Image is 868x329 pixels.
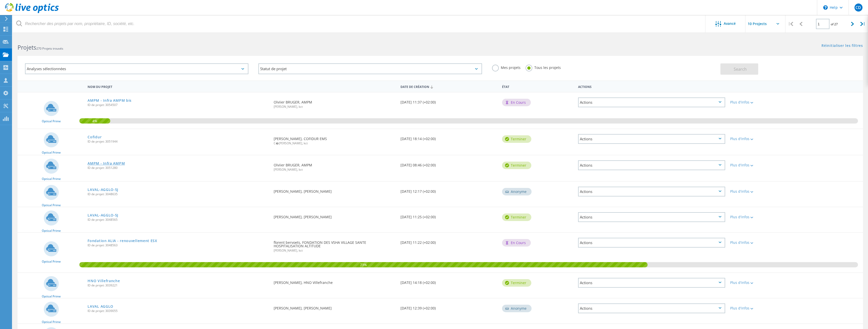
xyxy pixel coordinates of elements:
div: Actions [578,134,725,144]
div: [DATE] 12:39 (+02:00) [398,298,500,315]
div: Plus d'infos [730,190,793,193]
div: [PERSON_NAME], COFIDUR EMS [271,129,398,150]
div: [DATE] 11:22 (+02:00) [398,233,500,249]
button: Search [720,63,758,75]
div: Anonyme [502,305,532,312]
div: Actions [576,82,728,91]
span: Optical Prime [42,120,61,123]
div: | [858,15,868,33]
label: Mes projets [492,65,521,69]
span: Search [734,66,747,72]
div: Statut de projet [258,63,482,74]
div: [DATE] 18:14 (+02:00) [398,129,500,146]
div: florent bervoets, FONDATION DES VSHA VILLAGE SANTE HOSPITALISATION ALTITUDE [271,233,398,257]
a: Cofidur [88,135,102,139]
div: [DATE] 08:46 (+02:00) [398,155,500,172]
div: Nom du projet [85,82,271,91]
span: 270 Projets trouvés [36,46,63,51]
span: CD [855,6,861,10]
div: En cours [502,99,531,106]
div: Plus d'infos [730,306,793,310]
div: [PERSON_NAME], [PERSON_NAME] [271,182,398,198]
span: 4% [79,118,111,123]
div: Terminer [502,213,531,221]
div: Olviier BRUGER, AMPM [271,92,398,113]
div: Date de création [398,82,500,91]
a: Live Optics Dashboard [5,11,59,14]
div: Terminer [502,162,531,169]
div: Plus d'infos [730,137,793,141]
span: ID de projet: 3039221 [88,284,269,287]
a: LAVAL-AGGLO-5J [88,213,118,217]
div: Actions [578,212,725,222]
span: Optical Prime [42,260,61,263]
div: [PERSON_NAME], [PERSON_NAME] [271,207,398,224]
span: ID de projet: 3054507 [88,103,269,106]
div: | [785,15,796,33]
div: En cours [502,239,531,247]
div: [PERSON_NAME], [PERSON_NAME] [271,298,398,315]
div: Actions [578,187,725,196]
a: LAVAL AGGLO [88,305,113,308]
div: Analyses sélectionnées [25,63,248,74]
span: [PERSON_NAME], kct [274,249,395,252]
span: Optical Prime [42,204,61,207]
a: Réinitialiser les filtres [821,44,863,48]
div: Plus d'infos [730,241,793,244]
span: Optical Prime [42,151,61,154]
input: Rechercher des projets par nom, propriétaire, ID, société, etc. [13,15,706,33]
span: Optical Prime [42,320,61,323]
span: ID de projet: 3039055 [88,309,269,312]
div: Actions [578,97,725,107]
div: Olviier BRUGER, AMPM [271,155,398,176]
div: Anonyme [502,188,532,195]
label: Tous les projets [526,65,561,69]
span: ID de projet: 3048563 [88,244,269,247]
a: LAVAL-AGGLO-5J [88,188,118,191]
div: Terminer [502,279,531,287]
div: [DATE] 12:17 (+02:00) [398,182,500,198]
span: ID de projet: 3048565 [88,218,269,221]
span: ID de projet: 3051280 [88,166,269,169]
span: Optical Prime [42,229,61,232]
div: [DATE] 11:25 (+02:00) [398,207,500,224]
a: AMPM - Infra AMPM [88,162,125,165]
b: Projets [18,43,36,51]
a: Fondation ALIA - renouvellement ESX [88,239,157,243]
div: Actions [578,238,725,248]
span: Avancé [724,22,736,25]
svg: \n [823,5,828,10]
span: C�[PERSON_NAME], kct [274,142,395,145]
div: État [500,82,576,91]
span: [PERSON_NAME], kct [274,105,395,108]
span: 73% [79,262,648,267]
span: ID de projet: 3048635 [88,193,269,196]
div: Plus d'infos [730,100,793,104]
a: AMPM - Infra AMPM bis [88,99,132,102]
span: Optical Prime [42,295,61,298]
span: of 27 [831,22,838,26]
span: Optical Prime [42,177,61,180]
a: HNO Villefranche [88,279,120,283]
div: [DATE] 11:37 (+02:00) [398,92,500,109]
div: Plus d'infos [730,163,793,167]
div: Plus d'infos [730,215,793,219]
span: ID de projet: 3051944 [88,140,269,143]
span: [PERSON_NAME], kct [274,168,395,171]
div: Actions [578,160,725,170]
div: [PERSON_NAME], HNO Villefranche [271,273,398,289]
div: Actions [578,278,725,288]
div: Actions [578,303,725,313]
div: [DATE] 14:18 (+02:00) [398,273,500,289]
div: Plus d'infos [730,281,793,284]
div: Terminer [502,135,531,143]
